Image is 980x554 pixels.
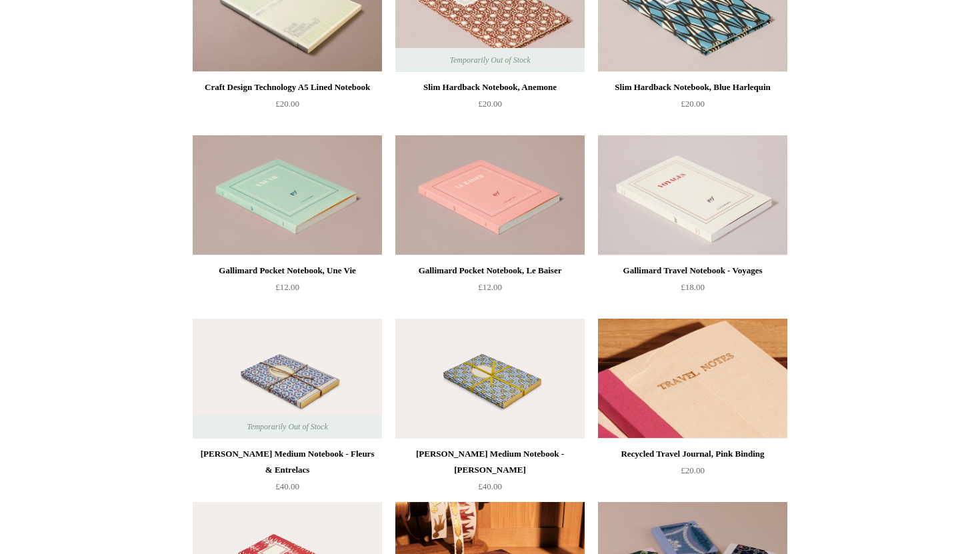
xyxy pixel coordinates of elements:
[478,481,502,491] span: £40.00
[395,135,585,255] a: Gallimard Pocket Notebook, Le Baiser Gallimard Pocket Notebook, Le Baiser
[598,319,787,439] img: Recycled Travel Journal, Pink Binding
[193,319,382,439] img: Antoinette Poisson Medium Notebook - Fleurs & Entrelacs
[275,282,299,292] span: £12.00
[399,79,581,95] div: Slim Hardback Notebook, Anemone
[598,135,787,255] a: Gallimard Travel Notebook - Voyages Gallimard Travel Notebook - Voyages
[681,99,705,109] span: £20.00
[598,446,787,501] a: Recycled Travel Journal, Pink Binding £20.00
[193,446,382,501] a: [PERSON_NAME] Medium Notebook - Fleurs & Entrelacs £40.00
[478,282,502,292] span: £12.00
[395,319,585,439] a: Antoinette Poisson Medium Notebook - Tison Antoinette Poisson Medium Notebook - Tison
[478,99,502,109] span: £20.00
[601,79,784,95] div: Slim Hardback Notebook, Blue Harlequin
[598,79,787,134] a: Slim Hardback Notebook, Blue Harlequin £20.00
[681,465,705,475] span: £20.00
[395,446,585,501] a: [PERSON_NAME] Medium Notebook - [PERSON_NAME] £40.00
[399,263,581,279] div: Gallimard Pocket Notebook, Le Baiser
[436,48,543,72] span: Temporarily Out of Stock
[193,135,382,255] img: Gallimard Pocket Notebook, Une Vie
[598,135,787,255] img: Gallimard Travel Notebook - Voyages
[598,263,787,317] a: Gallimard Travel Notebook - Voyages £18.00
[395,135,585,255] img: Gallimard Pocket Notebook, Le Baiser
[395,79,585,134] a: Slim Hardback Notebook, Anemone £20.00
[601,446,784,462] div: Recycled Travel Journal, Pink Binding
[275,481,299,491] span: £40.00
[196,79,379,95] div: Craft Design Technology A5 Lined Notebook
[601,263,784,279] div: Gallimard Travel Notebook - Voyages
[681,282,705,292] span: £18.00
[193,135,382,255] a: Gallimard Pocket Notebook, Une Vie Gallimard Pocket Notebook, Une Vie
[233,415,341,439] span: Temporarily Out of Stock
[193,263,382,317] a: Gallimard Pocket Notebook, Une Vie £12.00
[395,319,585,439] img: Antoinette Poisson Medium Notebook - Tison
[399,446,581,478] div: [PERSON_NAME] Medium Notebook - [PERSON_NAME]
[275,99,299,109] span: £20.00
[193,319,382,439] a: Antoinette Poisson Medium Notebook - Fleurs & Entrelacs Antoinette Poisson Medium Notebook - Fleu...
[196,263,379,279] div: Gallimard Pocket Notebook, Une Vie
[193,79,382,134] a: Craft Design Technology A5 Lined Notebook £20.00
[598,319,787,439] a: Recycled Travel Journal, Pink Binding Recycled Travel Journal, Pink Binding
[395,263,585,317] a: Gallimard Pocket Notebook, Le Baiser £12.00
[196,446,379,478] div: [PERSON_NAME] Medium Notebook - Fleurs & Entrelacs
